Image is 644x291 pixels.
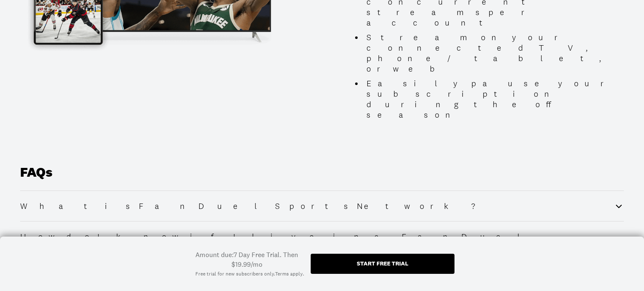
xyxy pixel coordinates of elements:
[20,165,624,191] h1: FAQs
[190,250,304,269] div: Amount due: 7 Day Free Trial. Then $19.99/mo
[20,232,617,252] h2: How do I know if I live in a FanDuel Sports Network region?
[20,201,491,211] h2: What is FanDuel Sports Network?
[363,78,625,120] li: Easily pause your subscription during the off season
[357,260,408,266] div: Start free trial
[195,270,304,278] div: Free trial for new subscribers only. .
[275,270,303,278] a: Terms apply
[363,32,625,74] li: Stream on your connected TV, phone/tablet, or web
